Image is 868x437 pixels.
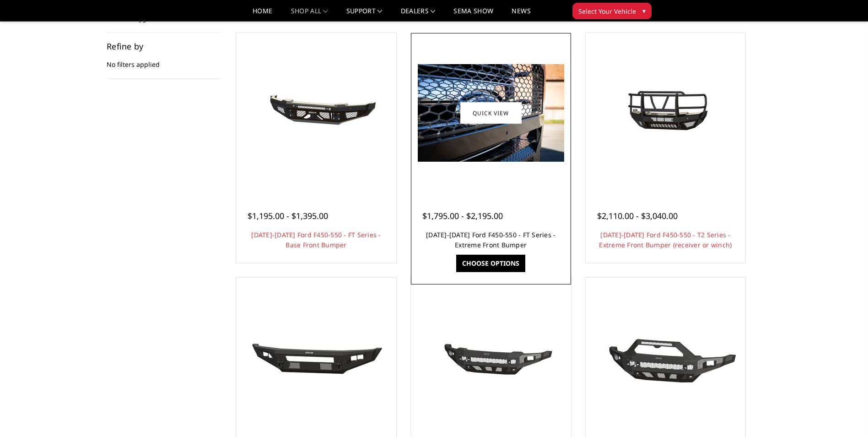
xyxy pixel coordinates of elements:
a: 2023-2025 Ford F450-550 - T2 Series - Extreme Front Bumper (receiver or winch) [588,35,744,191]
a: [DATE]-[DATE] Ford F450-550 - FT Series - Extreme Front Bumper [426,230,555,249]
h5: Refine by [107,42,220,50]
a: Choose Options [456,255,525,272]
div: No filters applied [107,42,220,79]
a: Dealers [401,8,436,21]
a: shop all [291,8,328,21]
span: $2,110.00 - $3,040.00 [597,210,678,221]
iframe: Chat Widget [822,393,868,437]
a: Support [346,8,383,21]
span: $1,195.00 - $1,395.00 [248,210,328,221]
a: 2023-2025 Ford F450-550 - FT Series - Extreme Front Bumper 2023-2025 Ford F450-550 - FT Series - ... [413,35,569,191]
a: 2023-2025 Ford F450-550 - FT Series - Base Front Bumper [238,35,394,191]
span: $1,795.00 - $2,195.00 [422,210,503,221]
a: SEMA Show [453,8,493,21]
a: [DATE]-[DATE] Ford F450-550 - T2 Series - Extreme Front Bumper (receiver or winch) [599,230,732,249]
button: Select Your Vehicle [572,3,652,19]
img: 2023-2025 Ford F450-550 - FT Series - Extreme Front Bumper [418,64,564,162]
img: 2023-2025 Ford F450-550 - FT Series - Base Front Bumper [243,79,389,147]
a: 2023-2025 Ford F450-550 - Freedom Series - Sport Front Bumper (non-winch) Multiple lighting options [588,280,744,436]
a: [DATE]-[DATE] Ford F450-550 - FT Series - Base Front Bumper [251,230,381,249]
a: Quick view [460,102,522,124]
a: Home [253,8,272,21]
a: 2023-2025 Ford F450-550 - A2L Series - Base Front Bumper [238,280,394,436]
img: 2023-2025 Ford F450-550 - Freedom Series - Sport Front Bumper (non-winch) [592,323,739,392]
img: 2023-2025 Ford F450-550 - T2 Series - Extreme Front Bumper (receiver or winch) [592,72,739,154]
span: Select Your Vehicle [578,6,636,16]
a: 2023-2025 Ford F450-550 - Freedom Series - Base Front Bumper (non-winch) 2023-2025 Ford F450-550 ... [413,280,569,436]
img: 2023-2025 Ford F450-550 - A2L Series - Base Front Bumper [243,324,389,391]
a: News [512,8,530,21]
span: ▾ [642,6,646,16]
